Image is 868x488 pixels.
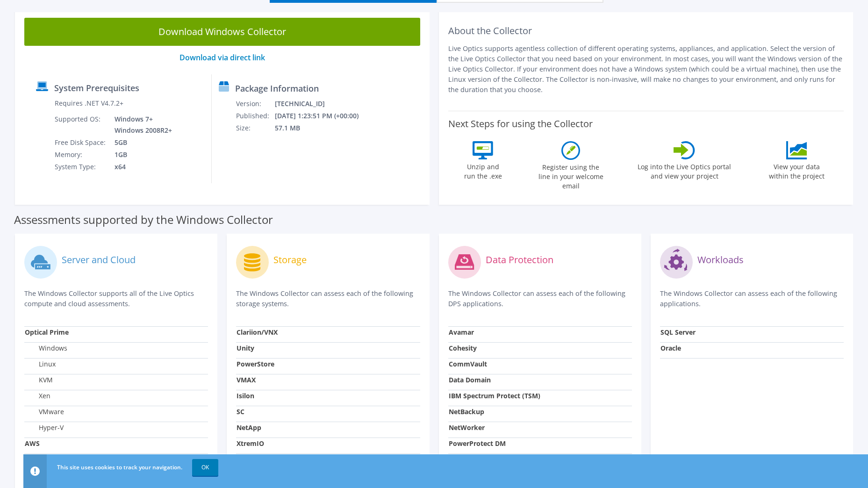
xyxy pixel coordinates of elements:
[237,344,254,352] strong: Unity
[448,118,593,129] label: Next Steps for using the Collector
[192,459,218,476] a: OK
[273,255,307,265] label: Storage
[536,160,606,191] label: Register using the line in your welcome email
[448,43,844,95] p: Live Optics supports agentless collection of different operating systems, appliances, and applica...
[448,25,844,36] h2: About the Collector
[274,122,371,134] td: 57.1 MB
[108,136,174,149] td: 5GB
[449,375,491,384] strong: Data Domain
[108,113,174,136] td: Windows 7+ Windows 2008R2+
[448,288,632,309] p: The Windows Collector can assess each of the following DPS applications.
[54,161,108,173] td: System Type:
[25,391,50,401] label: Xen
[763,159,830,181] label: View your data within the project
[237,375,256,384] strong: VMAX
[25,407,64,416] label: VMware
[237,423,261,432] strong: NetApp
[235,84,319,93] label: Package Information
[55,99,123,108] label: Requires .NET V4.7.2+
[660,288,844,309] p: The Windows Collector can assess each of the following applications.
[54,83,139,93] label: System Prerequisites
[449,423,485,432] strong: NetWorker
[54,149,108,161] td: Memory:
[236,288,420,309] p: The Windows Collector can assess each of the following storage systems.
[24,288,208,309] p: The Windows Collector supports all of the Live Optics compute and cloud assessments.
[660,344,681,352] strong: Oracle
[24,18,420,46] a: Download Windows Collector
[449,407,484,416] strong: NetBackup
[108,161,174,173] td: x64
[237,328,278,337] strong: Clariion/VNX
[486,255,553,265] label: Data Protection
[236,98,274,110] td: Version:
[54,113,108,136] td: Supported OS:
[449,439,506,448] strong: PowerProtect DM
[449,359,487,368] strong: CommVault
[236,122,274,134] td: Size:
[660,328,696,337] strong: SQL Server
[237,439,264,448] strong: XtremIO
[461,159,504,181] label: Unzip and run the .exe
[697,255,744,265] label: Workloads
[179,52,265,63] a: Download via direct link
[25,439,40,448] strong: AWS
[274,110,371,122] td: [DATE] 1:23:51 PM (+00:00)
[108,149,174,161] td: 1GB
[25,359,56,369] label: Linux
[449,391,540,400] strong: IBM Spectrum Protect (TSM)
[62,255,136,265] label: Server and Cloud
[25,328,69,337] strong: Optical Prime
[25,344,67,353] label: Windows
[14,215,273,224] label: Assessments supported by the Windows Collector
[237,391,254,400] strong: Isilon
[274,98,371,110] td: [TECHNICAL_ID]
[449,344,477,352] strong: Cohesity
[237,359,274,368] strong: PowerStore
[236,110,274,122] td: Published:
[25,375,53,385] label: KVM
[54,136,108,149] td: Free Disk Space:
[237,407,244,416] strong: SC
[25,423,64,432] label: Hyper-V
[449,328,474,337] strong: Avamar
[57,463,182,471] span: This site uses cookies to track your navigation.
[637,159,732,181] label: Log into the Live Optics portal and view your project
